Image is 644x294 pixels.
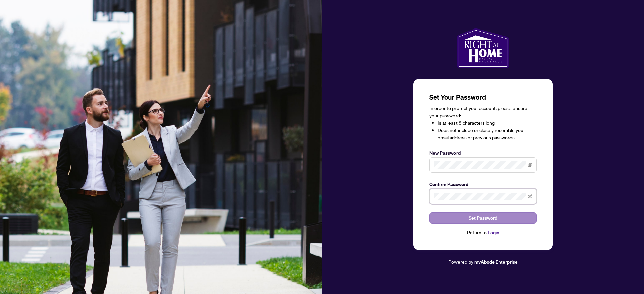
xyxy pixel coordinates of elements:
label: Confirm Password [429,181,537,188]
a: myAbode [474,258,495,266]
button: Set Password [429,212,537,224]
span: Enterprise [496,259,518,265]
span: Powered by [448,259,473,265]
label: New Password [429,149,537,157]
img: ma-logo [457,28,509,68]
div: Return to [429,229,537,237]
h3: Set Your Password [429,93,537,102]
span: eye-invisible [528,163,532,167]
li: Is at least 8 characters long [438,119,537,127]
span: eye-invisible [528,194,532,199]
span: Set Password [469,213,497,223]
div: In order to protect your account, please ensure your password: [429,105,537,141]
li: Does not include or closely resemble your email address or previous passwords [438,127,537,141]
a: Login [488,230,499,236]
